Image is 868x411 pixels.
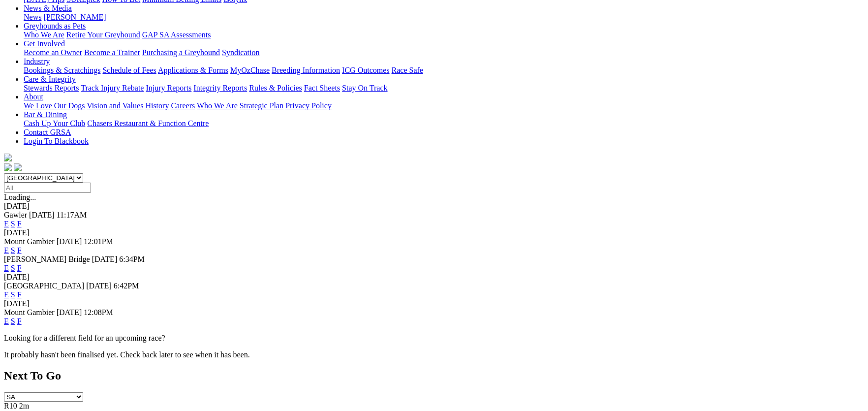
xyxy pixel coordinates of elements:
[24,119,864,128] div: Bar & Dining
[4,246,9,254] a: E
[57,237,82,246] span: [DATE]
[24,84,864,93] div: Care & Integrity
[285,101,332,110] a: Privacy Policy
[24,128,71,136] a: Contact GRSA
[24,22,86,30] a: Greyhounds as Pets
[24,119,85,127] a: Cash Up Your Club
[4,237,55,246] span: Mount Gambier
[84,308,113,316] span: 12:08PM
[11,264,15,272] a: S
[24,48,82,57] a: Become an Owner
[146,84,191,92] a: Injury Reports
[171,101,195,110] a: Careers
[4,220,9,228] a: E
[57,308,82,316] span: [DATE]
[304,84,340,92] a: Fact Sheets
[84,48,140,57] a: Become a Trainer
[14,163,22,171] img: twitter.svg
[4,193,36,201] span: Loading...
[24,101,85,110] a: We Love Our Dogs
[24,93,43,101] a: About
[24,66,100,74] a: Bookings & Scratchings
[4,264,9,272] a: E
[158,66,228,74] a: Applications & Forms
[24,31,864,39] div: Greyhounds as Pets
[4,308,55,316] span: Mount Gambier
[4,290,9,299] a: E
[17,264,22,272] a: F
[142,48,220,57] a: Purchasing a Greyhound
[24,137,89,145] a: Login To Blackbook
[87,101,143,110] a: Vision and Values
[4,282,84,290] span: [GEOGRAPHIC_DATA]
[11,246,15,254] a: S
[66,31,140,39] a: Retire Your Greyhound
[4,317,9,325] a: E
[342,84,387,92] a: Stay On Track
[24,48,864,57] div: Get Involved
[24,39,65,48] a: Get Involved
[119,255,145,263] span: 6:34PM
[24,4,72,12] a: News & Media
[4,163,12,171] img: facebook.svg
[114,282,139,290] span: 6:42PM
[142,31,211,39] a: GAP SA Assessments
[81,84,144,92] a: Track Injury Rebate
[92,255,118,263] span: [DATE]
[4,255,90,263] span: [PERSON_NAME] Bridge
[24,31,64,39] a: Who We Are
[102,66,156,74] a: Schedule of Fees
[11,290,15,299] a: S
[43,13,106,21] a: [PERSON_NAME]
[4,299,864,308] div: [DATE]
[86,282,112,290] span: [DATE]
[249,84,302,92] a: Rules & Policies
[4,183,91,193] input: Select date
[4,228,864,237] div: [DATE]
[24,66,864,75] div: Industry
[17,220,22,228] a: F
[24,84,79,92] a: Stewards Reports
[29,211,55,219] span: [DATE]
[4,350,250,359] partial: It probably hasn't been finalised yet. Check back later to see when it has been.
[24,13,864,22] div: News & Media
[4,402,17,410] span: R10
[240,101,283,110] a: Strategic Plan
[57,211,87,219] span: 11:17AM
[391,66,423,74] a: Race Safe
[230,66,270,74] a: MyOzChase
[272,66,340,74] a: Breeding Information
[4,211,27,219] span: Gawler
[24,110,67,119] a: Bar & Dining
[24,101,864,110] div: About
[4,154,12,161] img: logo-grsa-white.png
[4,334,864,343] p: Looking for a different field for an upcoming race?
[19,402,29,410] span: 2m
[4,273,864,282] div: [DATE]
[24,75,76,83] a: Care & Integrity
[17,290,22,299] a: F
[193,84,247,92] a: Integrity Reports
[11,317,15,325] a: S
[84,237,113,246] span: 12:01PM
[4,202,864,211] div: [DATE]
[342,66,389,74] a: ICG Outcomes
[145,101,169,110] a: History
[24,57,50,65] a: Industry
[197,101,238,110] a: Who We Are
[17,317,22,325] a: F
[11,220,15,228] a: S
[222,48,259,57] a: Syndication
[4,369,864,382] h2: Next To Go
[17,246,22,254] a: F
[87,119,209,127] a: Chasers Restaurant & Function Centre
[24,13,41,21] a: News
